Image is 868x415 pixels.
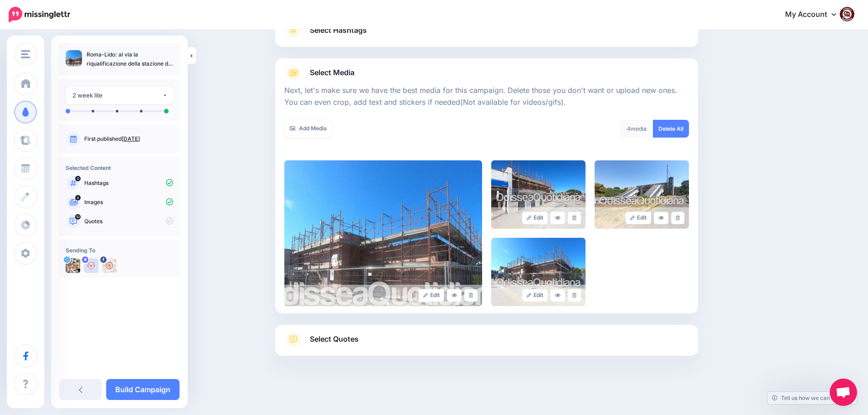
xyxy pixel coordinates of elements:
div: Select Media [284,80,689,306]
span: 0 [75,176,81,181]
img: 4d5ccb1bbb73edf3a2ef5a4a1a622281_large.jpg [491,160,586,229]
div: media [620,120,653,138]
span: Select Quotes [310,333,359,345]
img: 75a25ba2d03d56632763cdd036714a0d_large.jpg [491,238,586,306]
button: 2 week lite [66,87,173,104]
span: 4 [75,195,81,200]
a: My Account [776,4,854,26]
span: 4 [627,125,631,132]
a: Add Media [284,120,332,138]
img: menu.png [21,50,30,58]
a: Tell us how we can improve [767,392,857,404]
p: First published [84,135,173,143]
a: [DATE] [122,135,140,142]
a: Select Hashtags [284,23,689,47]
div: Aprire la chat [830,379,857,406]
img: d797e91b7c0d1ae2f6f144c35fccc358_thumb.jpg [66,50,82,67]
h4: Sending To [66,247,173,254]
a: Select Media [284,66,689,80]
a: Edit [522,212,548,224]
a: Select Quotes [284,332,689,356]
img: 463453305_2684324355074873_6393692129472495966_n-bsa154739.jpg [102,258,117,273]
p: Hashtags [84,179,173,187]
p: Next, let's make sure we have the best media for this campaign. Delete those you don't want or up... [284,85,689,108]
div: 2 week lite [72,90,162,101]
img: e611bec96459b4df8d59c61de5498517_large.jpg [595,160,689,229]
span: Select Media [310,67,354,79]
img: Missinglettr [9,7,70,22]
h4: Selected Content [66,164,173,171]
a: Delete All [653,120,689,138]
img: uTTNWBrh-84924.jpeg [66,258,80,273]
img: d797e91b7c0d1ae2f6f144c35fccc358_large.jpg [284,160,482,306]
span: Select Hashtags [310,24,367,36]
p: Quotes [84,217,173,225]
a: Edit [626,212,652,224]
img: user_default_image.png [84,258,98,273]
p: Roma-Lido: al via la riqualificazione della stazione di [GEOGRAPHIC_DATA] [87,50,173,68]
p: Images [84,198,173,206]
a: Edit [522,289,548,302]
span: 10 [75,214,81,220]
a: Edit [419,289,445,302]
